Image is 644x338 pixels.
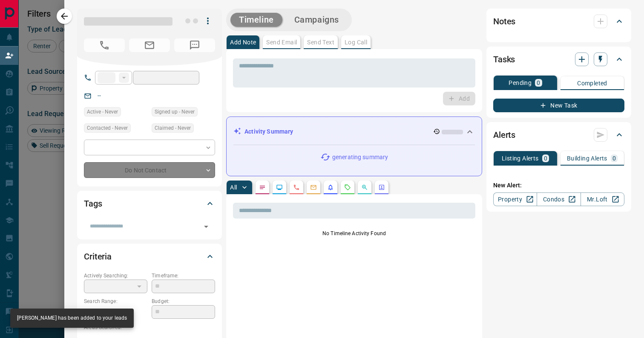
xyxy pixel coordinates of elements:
svg: Listing Alerts [327,184,334,191]
p: 0 [537,80,540,86]
h2: Alerts [493,128,515,142]
p: generating summary [332,153,388,162]
p: Budget: [152,297,215,305]
p: Completed [577,80,607,86]
span: Claimed - Never [155,124,191,132]
p: No Timeline Activity Found [233,230,475,237]
div: Do Not Contact [84,162,215,178]
button: Timeline [230,13,282,27]
div: Criteria [84,246,215,267]
p: Actively Searching: [84,272,147,280]
button: New Task [493,99,624,112]
svg: Calls [293,184,300,191]
a: Condos [537,192,581,206]
button: Open [200,221,212,233]
h2: Tasks [493,52,515,66]
p: Add Note [230,39,256,45]
a: Mr.Loft [581,192,624,206]
span: Active - Never [87,108,118,116]
p: 0 [544,155,547,161]
p: Activity Summary [244,127,293,136]
svg: Requests [344,184,351,191]
span: No Email [129,38,170,52]
span: No Number [84,38,125,52]
div: [PERSON_NAME] has been added to your leads [17,311,127,325]
svg: Emails [310,184,317,191]
h2: Notes [493,15,515,28]
span: No Number [174,38,215,52]
h2: Criteria [84,250,112,263]
div: Tags [84,193,215,214]
p: Listing Alerts [502,155,539,161]
p: New Alert: [493,181,624,190]
p: Search Range: [84,297,147,305]
p: Pending [509,80,532,86]
span: Contacted - Never [87,124,128,132]
p: All [230,184,237,190]
p: Timeframe: [152,272,215,280]
a: -- [98,92,101,99]
p: Areas Searched: [84,323,215,331]
a: Property [493,192,537,206]
span: Signed up - Never [155,108,195,116]
svg: Lead Browsing Activity [276,184,283,191]
div: Notes [493,11,624,32]
p: 0 [612,155,616,161]
svg: Agent Actions [378,184,385,191]
h2: Tags [84,197,102,210]
svg: Opportunities [361,184,368,191]
svg: Notes [259,184,266,191]
div: Tasks [493,49,624,70]
div: Alerts [493,125,624,145]
p: -- - -- [84,305,147,319]
button: Campaigns [286,13,348,27]
div: Activity Summary [233,124,475,140]
p: Building Alerts [567,155,607,161]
